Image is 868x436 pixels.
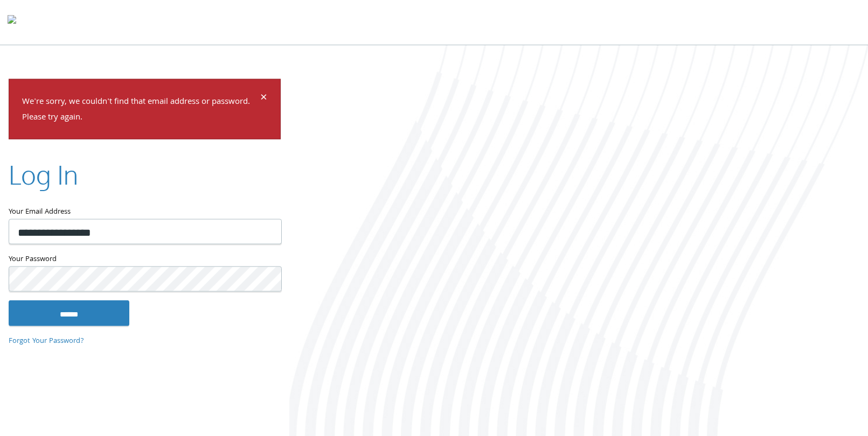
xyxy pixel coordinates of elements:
img: todyl-logo-dark.svg [8,11,16,33]
span: × [260,88,267,109]
p: We're sorry, we couldn't find that email address or password. Please try again. [22,95,259,126]
button: Dismiss alert [260,93,267,106]
a: Forgot Your Password? [9,335,84,347]
h2: Log In [9,156,78,192]
label: Your Password [9,252,281,266]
